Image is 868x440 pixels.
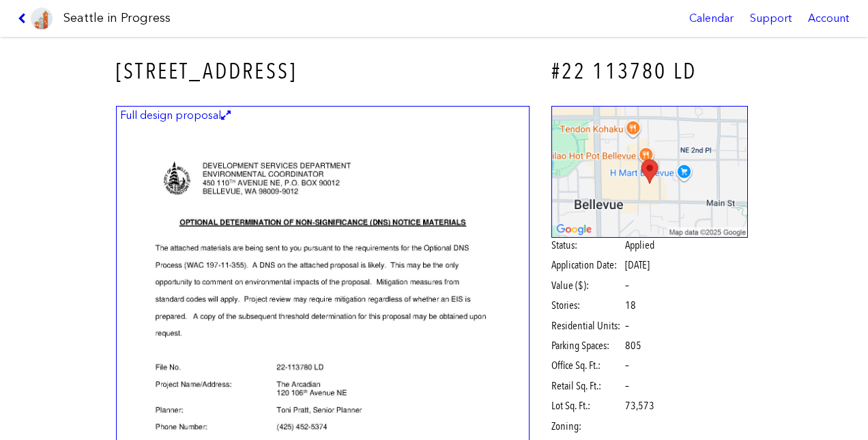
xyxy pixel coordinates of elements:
span: – [625,318,629,333]
span: 18 [625,298,636,313]
img: staticmap [551,106,749,238]
span: Applied [625,238,654,253]
span: Retail Sq. Ft.: [551,379,623,394]
figcaption: Full design proposal [118,108,233,123]
span: Application Date: [551,258,623,273]
span: Parking Spaces: [551,338,623,353]
span: 805 [625,338,641,353]
h3: [STREET_ADDRESS] [116,56,530,87]
span: – [625,358,629,373]
span: – [625,278,629,293]
span: – [625,379,629,394]
span: Stories: [551,298,623,313]
span: Value ($): [551,278,623,293]
span: [DATE] [625,258,650,271]
span: Zoning: [551,419,623,434]
h4: #22 113780 LD [551,56,749,87]
span: Residential Units: [551,318,623,333]
h1: Seattle in Progress [63,10,171,27]
span: Lot Sq. Ft.: [551,398,623,413]
img: favicon-96x96.png [31,8,53,29]
span: 73,573 [625,398,654,413]
span: Status: [551,238,623,253]
span: Office Sq. Ft.: [551,358,623,373]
